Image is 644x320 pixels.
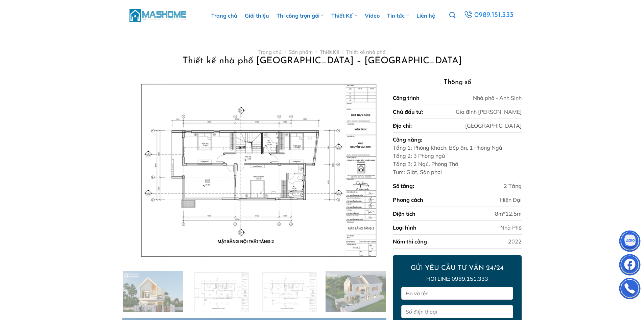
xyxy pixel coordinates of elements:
div: Nhà phố - Anh Sinh [473,94,522,102]
div: Tum: Giặt, Sân phơi [393,168,502,176]
div: Chủ đầu tư: [393,108,423,116]
div: [GEOGRAPHIC_DATA] [465,122,522,130]
div: Công trình [393,94,420,102]
div: Số tầng: [393,182,414,190]
img: Zalo [620,232,640,252]
img: Thiết kế nhà phố anh Sinh - Bắc Giang 13 [258,271,318,314]
div: Diện tích [393,210,415,218]
a: Tìm kiếm [449,8,455,22]
h1: Thiết kế nhà phố [GEOGRAPHIC_DATA] – [GEOGRAPHIC_DATA] [130,55,514,67]
h2: GỬI YÊU CẦU TƯ VẤN 24/24 [401,264,513,273]
span: / [316,49,317,55]
div: 2 Tầng [504,182,522,190]
div: Địa chỉ: [393,122,412,130]
img: Thiết kế nhà phố anh Sinh - Bắc Giang 1 [122,77,386,265]
a: 0989.151.333 [462,9,515,21]
a: Sản phẩm [289,49,313,55]
div: 8m*12,5m [495,210,522,218]
div: Phong cách [393,196,423,204]
img: Facebook [620,256,640,276]
input: Số điện thoại [401,305,513,318]
div: Gia đình [PERSON_NAME] [456,108,522,116]
input: Họ và tên [401,287,513,300]
a: Thiết kế nhà phố [346,49,386,55]
img: Phone [620,279,640,300]
div: Tầng 3: 2 Ngủ, Phòng Thờ [393,160,502,168]
img: Thiết kế nhà phố anh Sinh - Bắc Giang 11 [123,271,183,314]
span: / [342,49,343,55]
a: Thiết Kế [320,49,339,55]
div: Nhà Phố [500,223,522,232]
div: Công năng: [393,135,422,144]
img: Thiết kế nhà phố anh Sinh - Bắc Giang 14 [326,271,386,314]
img: MasHome – Tổng Thầu Thiết Kế Và Xây Nhà Trọn Gói [129,8,187,22]
div: Năm thi công [393,237,427,246]
div: Tầng 1: Phòng Khách, Bếp ăn, 1 Phòng Ngủ [393,144,502,152]
p: Hotline: 0989.151.333 [401,275,513,283]
span: 0989.151.333 [474,9,514,21]
div: Hiện Đại [500,196,522,204]
div: Loại hình [393,223,416,232]
div: Tầng 2: 3 Phòng ngủ [393,152,502,160]
img: Thiết kế nhà phố anh Sinh - Bắc Giang 12 [190,271,251,314]
span: / [285,49,286,55]
div: 2022 [508,237,522,246]
a: Trang chủ [258,49,282,55]
h3: Thông số [393,77,521,88]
